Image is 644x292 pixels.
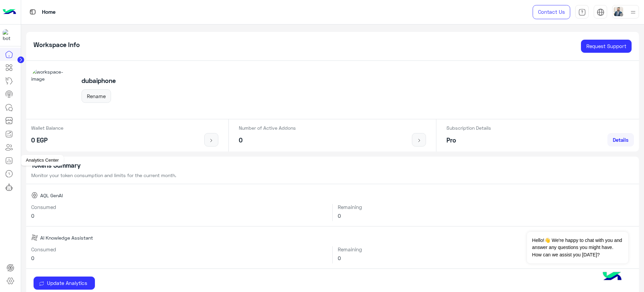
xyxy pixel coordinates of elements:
[597,8,604,16] img: tab
[31,213,328,219] h6: 0
[31,204,328,210] h6: Consumed
[31,246,328,252] h6: Consumed
[82,89,111,103] button: Rename
[82,77,116,85] h5: dubaiphone
[31,234,38,241] img: AI Knowledge Assistant
[31,255,328,261] h6: 0
[42,8,56,17] p: Home
[31,172,634,179] p: Monitor your token consumption and limits for the current month.
[239,136,296,144] h5: 0
[39,281,44,286] img: update icon
[31,192,38,199] img: AQL GenAI
[575,5,589,19] a: tab
[31,68,74,111] img: workspace-image
[44,280,90,286] span: Update Analytics
[338,213,634,219] h6: 0
[446,124,491,131] p: Subscription Details
[581,40,632,53] a: Request Support
[527,232,628,263] span: Hello!👋 We're happy to chat with you and answer any questions you might have. How can we assist y...
[629,8,637,16] img: profile
[338,246,634,252] h6: Remaining
[613,137,629,143] span: Details
[3,5,16,19] img: Logo
[29,8,37,16] img: tab
[31,124,63,131] p: Wallet Balance
[3,29,15,41] img: 1403182699927242
[338,204,634,210] h6: Remaining
[607,133,634,147] a: Details
[415,138,423,143] img: icon
[600,265,624,289] img: hulul-logo.png
[207,138,216,143] img: icon
[446,136,491,144] h5: Pro
[614,7,623,16] img: userImage
[40,234,93,241] span: AI Knowledge Assistant
[31,162,634,169] h5: Tokens Summary
[21,155,64,166] div: Analytics Center
[34,41,80,49] h5: Workspace Info
[34,277,95,290] button: Update Analytics
[40,192,63,199] span: AQL GenAI
[533,5,570,19] a: Contact Us
[578,8,586,16] img: tab
[31,136,63,144] h5: 0 EGP
[239,124,296,131] p: Number of Active Addons
[338,255,634,261] h6: 0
